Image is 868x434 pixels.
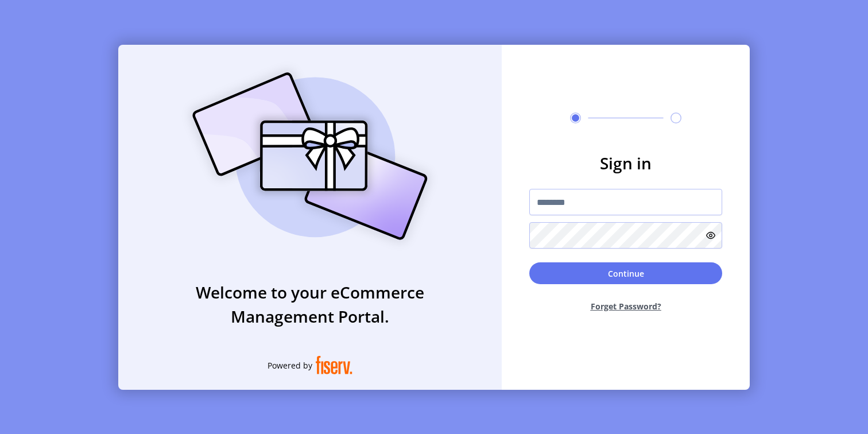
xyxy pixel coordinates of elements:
[529,151,722,175] h3: Sign in
[529,262,722,284] button: Continue
[175,60,445,253] img: card_Illustration.svg
[268,359,312,371] span: Powered by
[118,280,502,328] h3: Welcome to your eCommerce Management Portal.
[529,291,722,321] button: Forget Password?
